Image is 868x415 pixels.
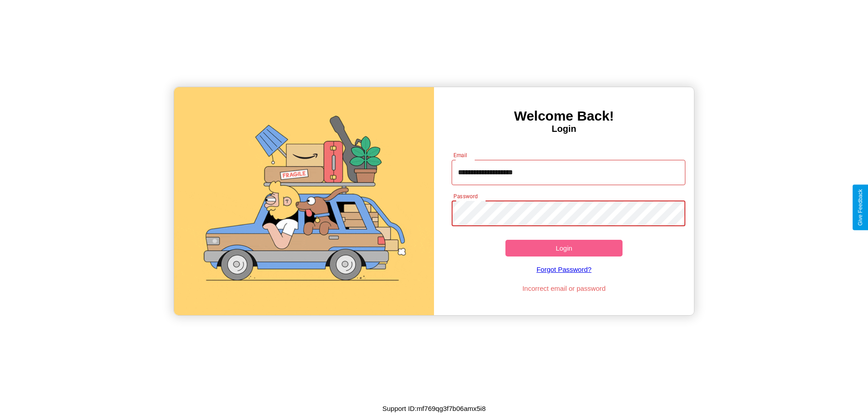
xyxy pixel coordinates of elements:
img: gif [174,87,434,315]
p: Incorrect email or password [447,282,681,294]
label: Email [453,151,467,159]
button: Login [505,240,623,256]
a: Forgot Password? [447,256,681,282]
h3: Welcome Back! [434,108,694,124]
div: Give Feedback [857,189,863,226]
label: Password [453,192,477,200]
h4: Login [434,124,694,134]
p: Support ID: mf769qg3f7b06amx5i8 [382,402,486,415]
